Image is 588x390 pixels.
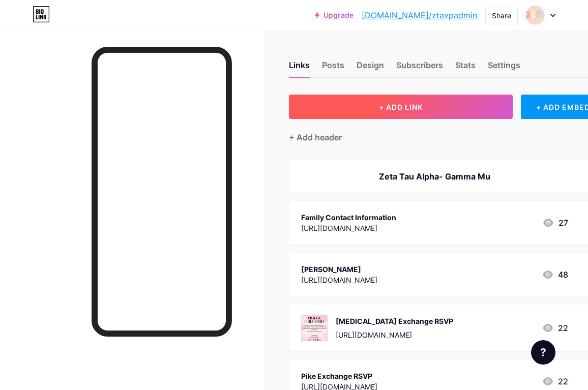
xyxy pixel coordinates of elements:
div: Design [357,59,384,77]
div: [URL][DOMAIN_NAME] [301,223,396,233]
div: Posts [322,59,344,77]
div: 22 [542,375,568,387]
img: ZTA Vice President of Administration [525,6,545,25]
div: Settings [488,59,520,77]
div: Stats [455,59,476,77]
a: Upgrade [315,11,354,19]
div: Zeta Tau Alpha- Gamma Mu [301,170,568,183]
div: 27 [542,217,568,229]
button: + ADD LINK [289,95,513,119]
div: [URL][DOMAIN_NAME] [336,329,453,340]
div: [URL][DOMAIN_NAME] [301,275,377,285]
a: [DOMAIN_NAME]/ztavpadmin [362,9,477,21]
div: + Add header [289,131,342,143]
div: Links [289,59,310,77]
div: 48 [542,268,568,281]
div: [MEDICAL_DATA] Exchange RSVP [336,316,453,326]
div: Share [492,10,511,21]
span: + ADD LINK [379,103,423,111]
div: 22 [542,322,568,334]
div: Subscribers [396,59,443,77]
img: AXID Exchange RSVP [301,315,328,341]
div: Family Contact Information [301,212,396,223]
div: Pike Exchange RSVP [301,371,377,381]
div: [PERSON_NAME] [301,264,377,275]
